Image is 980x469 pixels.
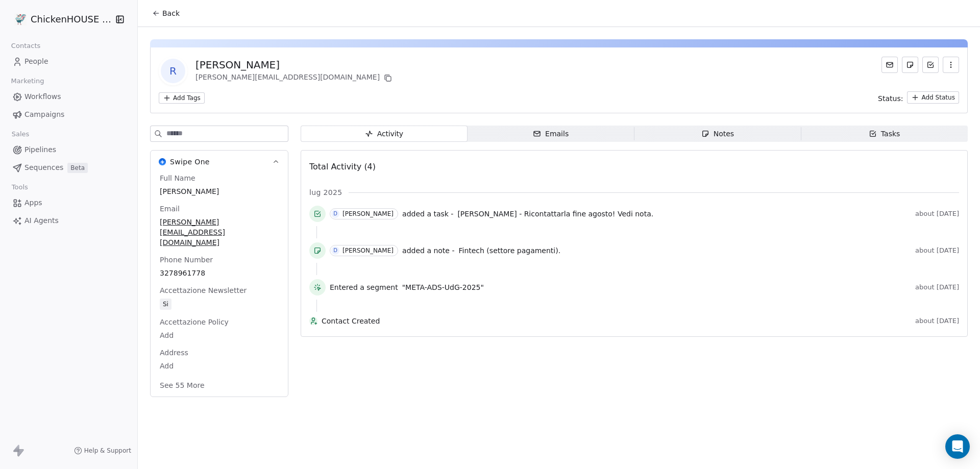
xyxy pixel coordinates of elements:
span: about [DATE] [915,246,959,255]
span: Entered a segment [330,282,398,292]
div: [PERSON_NAME] [342,247,394,254]
span: Fintech (settore pagamenti). [458,246,560,255]
span: Tools [7,180,32,195]
div: Swipe OneSwipe One [151,173,288,397]
div: Notes [701,129,734,139]
div: Si [163,299,168,309]
div: [PERSON_NAME] [195,58,394,72]
span: about [DATE] [915,283,959,291]
span: AI Agents [24,215,59,226]
span: Marketing [7,73,48,89]
button: ChickenHOUSE snc [12,11,109,28]
button: Add Status [907,91,959,104]
span: [PERSON_NAME][EMAIL_ADDRESS][DOMAIN_NAME] [160,217,279,248]
span: Contact Created [322,316,911,326]
span: Swipe One [170,157,210,167]
div: [PERSON_NAME][EMAIL_ADDRESS][DOMAIN_NAME] [195,72,394,84]
div: Open Intercom Messenger [945,434,970,459]
a: Pipelines [8,141,129,158]
span: added a task - [402,209,453,219]
span: Campaigns [24,109,64,120]
span: Sales [7,127,34,142]
span: about [DATE] [915,210,959,218]
div: [PERSON_NAME] [342,210,394,217]
span: Total Activity (4) [309,162,376,171]
span: Status: [878,93,903,104]
div: Emails [533,129,569,139]
span: [PERSON_NAME] - Ricontattarla fine agosto! Vedi nota. [457,210,653,218]
a: Workflows [8,88,129,105]
a: Help & Support [74,447,131,455]
span: Pipelines [24,144,56,155]
a: People [8,53,129,70]
a: Apps [8,194,129,211]
span: Help & Support [84,447,131,455]
a: SequencesBeta [8,159,129,176]
button: See 55 More [154,376,211,394]
span: [PERSON_NAME] [160,186,279,196]
span: Full Name [158,173,198,183]
img: 4.jpg [14,13,27,26]
span: Sequences [24,162,63,173]
span: ChickenHOUSE snc [31,13,112,26]
span: Apps [24,198,42,208]
span: Accettazione Policy [158,317,231,327]
span: Contacts [7,38,45,54]
button: Back [146,4,186,22]
span: lug 2025 [309,187,342,198]
div: Tasks [869,129,900,139]
span: Phone Number [158,255,215,265]
span: R [161,59,185,83]
span: Accettazione Newsletter [158,285,249,295]
a: Fintech (settore pagamenti). [458,244,560,257]
a: [PERSON_NAME] - Ricontattarla fine agosto! Vedi nota. [457,208,653,220]
span: 3278961778 [160,268,279,278]
button: Add Tags [159,92,205,104]
a: AI Agents [8,212,129,229]
span: Email [158,204,182,214]
div: D [333,246,337,255]
span: about [DATE] [915,317,959,325]
div: D [333,210,337,218]
span: Add [160,330,279,340]
span: Address [158,348,190,358]
button: Swipe OneSwipe One [151,151,288,173]
span: People [24,56,48,67]
span: Add [160,361,279,371]
a: Campaigns [8,106,129,123]
span: Beta [67,163,88,173]
span: added a note - [402,245,454,256]
span: Back [162,8,180,18]
img: Swipe One [159,158,166,165]
span: Workflows [24,91,61,102]
span: "META-ADS-UdG-2025" [402,282,484,292]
